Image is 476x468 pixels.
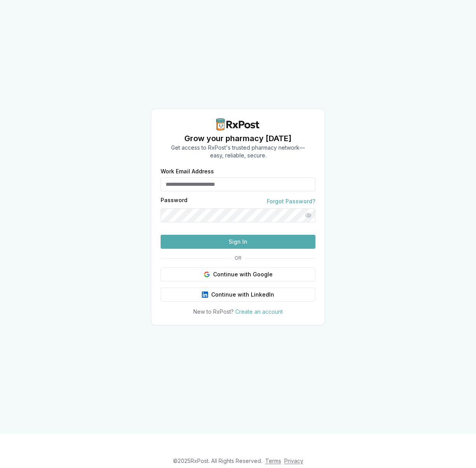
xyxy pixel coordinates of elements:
[265,458,281,464] a: Terms
[267,197,315,205] a: Forgot Password?
[213,118,263,131] img: RxPost Logo
[161,267,315,281] button: Continue with Google
[161,169,315,174] label: Work Email Address
[301,208,315,222] button: Show password
[161,288,315,302] button: Continue with LinkedIn
[284,458,303,464] a: Privacy
[161,197,187,205] label: Password
[171,133,305,144] h1: Grow your pharmacy [DATE]
[171,144,305,159] p: Get access to RxPost's trusted pharmacy network— easy, reliable, secure.
[204,271,210,278] img: Google
[202,292,208,298] img: LinkedIn
[161,235,315,249] button: Sign In
[193,308,234,315] span: New to RxPost?
[235,308,283,315] a: Create an account
[231,255,245,261] span: OR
